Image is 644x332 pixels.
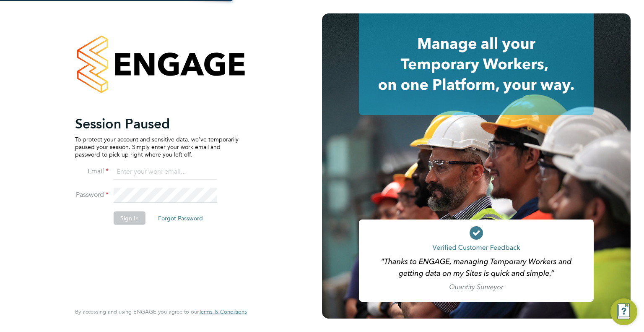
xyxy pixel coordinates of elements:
[75,167,109,175] label: Email
[199,308,247,315] span: Terms & Conditions
[75,115,239,132] h2: Session Paused
[75,308,247,315] span: By accessing and using ENGAGE you agree to our
[114,165,217,180] input: Enter your work email...
[151,211,210,225] button: Forgot Password
[75,135,239,158] p: To protect your account and sensitive data, we've temporarily paused your session. Simply enter y...
[610,298,637,325] button: Engage Resource Center
[75,190,109,199] label: Password
[114,211,145,225] button: Sign In
[199,308,247,315] a: Terms & Conditions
